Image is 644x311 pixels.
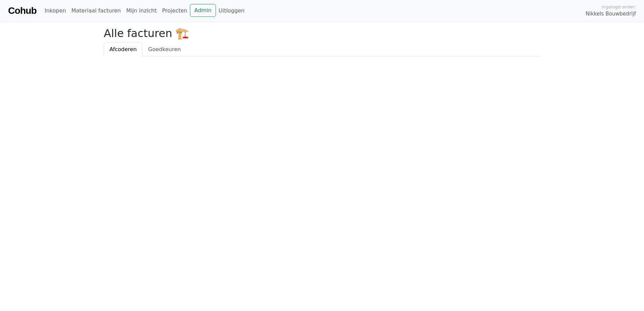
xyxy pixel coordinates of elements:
a: Materiaal facturen [69,4,124,18]
a: Projecten [159,4,190,18]
span: Goedkeuren [148,46,181,53]
span: Ingelogd onder: [602,4,636,10]
a: Goedkeuren [142,42,187,57]
a: Cohub [8,3,36,19]
span: Nikkels Bouwbedrijf [586,10,636,18]
span: Afcoderen [109,46,137,53]
a: Admin [190,4,216,17]
h2: Alle facturen 🏗️ [104,27,540,40]
a: Uitloggen [216,4,247,18]
a: Afcoderen [104,42,142,57]
a: Inkopen [42,4,68,18]
a: Mijn inzicht [124,4,160,18]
